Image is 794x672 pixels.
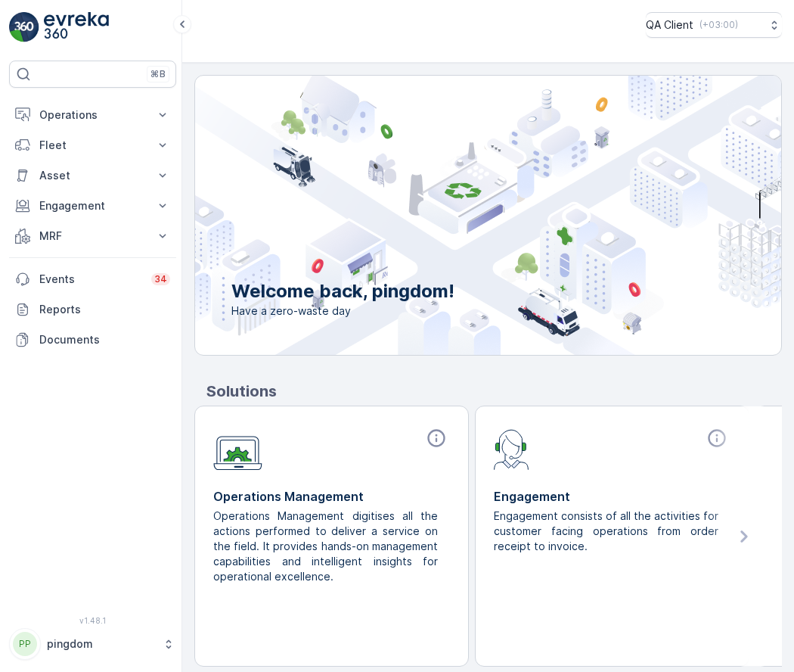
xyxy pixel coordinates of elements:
[494,509,718,554] p: Engagement consists of all the activities for customer facing operations from order receipt to in...
[9,221,176,251] button: MRF
[39,272,142,287] p: Events
[39,332,170,347] p: Documents
[39,138,146,153] p: Fleet
[154,273,167,285] p: 34
[494,428,529,470] img: module-icon
[699,19,738,31] p: ( +03:00 )
[9,294,176,325] a: Reports
[213,487,450,506] p: Operations Management
[13,632,37,656] div: PP
[39,198,146,213] p: Engagement
[646,17,693,33] p: QA Client
[206,380,782,403] p: Solutions
[646,12,782,38] button: QA Client(+03:00)
[213,509,438,584] p: Operations Management digitises all the actions performed to deliver a service on the field. It p...
[9,130,176,160] button: Fleet
[44,12,109,42] img: logo_light-DOdMpM7g.png
[47,636,155,652] p: pingdom
[39,107,146,123] p: Operations
[9,191,176,221] button: Engagement
[127,76,781,355] img: city illustration
[39,229,146,244] p: MRF
[9,100,176,130] button: Operations
[9,264,176,294] a: Events34
[213,428,262,471] img: module-icon
[39,302,170,317] p: Reports
[150,68,166,80] p: ⌘B
[39,168,146,183] p: Asset
[9,628,176,660] button: PPpingdom
[494,487,730,506] p: Engagement
[9,325,176,355] a: Documents
[9,160,176,191] button: Asset
[9,616,176,625] span: v 1.48.1
[9,12,39,42] img: logo
[231,303,454,319] span: Have a zero-waste day
[231,279,454,303] p: Welcome back, pingdom!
